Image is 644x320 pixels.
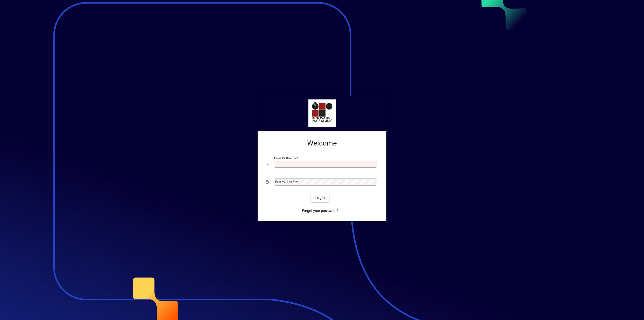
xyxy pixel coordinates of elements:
[311,193,329,202] button: Login
[274,156,297,160] mat-label: Email or Barcode
[266,139,378,148] h2: Welcome
[315,195,325,200] span: Login
[300,206,340,215] a: Forgot your password?
[275,180,297,183] mat-label: Password or Pin
[302,208,338,214] span: Forgot your password?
